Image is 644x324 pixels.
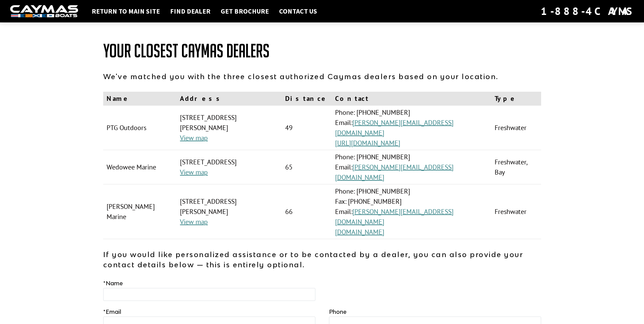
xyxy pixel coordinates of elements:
td: [PERSON_NAME] Marine [103,184,177,239]
th: Address [177,92,282,106]
a: View map [180,133,208,142]
td: Freshwater [491,106,541,150]
td: Freshwater, Bay [491,150,541,184]
td: PTG Outdoors [103,106,177,150]
h1: Your Closest Caymas Dealers [103,41,541,61]
p: We've matched you with the three closest authorized Caymas dealers based on your location. [103,71,541,82]
a: Get Brochure [217,7,272,16]
p: If you would like personalized assistance or to be contacted by a dealer, you can also provide yo... [103,249,541,270]
a: [PERSON_NAME][EMAIL_ADDRESS][DOMAIN_NAME] [335,163,454,182]
a: View map [180,168,208,177]
td: [STREET_ADDRESS] [177,150,282,184]
img: white-logo-c9c8dbefe5ff5ceceb0f0178aa75bf4bb51f6bca0971e226c86eb53dfe498488.png [10,5,78,18]
a: Return to main site [88,7,163,16]
td: Phone: [PHONE_NUMBER] Fax: [PHONE_NUMBER] Email: [332,184,491,239]
a: Contact Us [276,7,320,16]
th: Contact [332,92,491,106]
th: Name [103,92,177,106]
a: [DOMAIN_NAME] [335,228,384,236]
a: Find Dealer [167,7,214,16]
div: 1-888-4CAYMAS [541,4,634,19]
th: Distance [282,92,332,106]
td: [STREET_ADDRESS][PERSON_NAME] [177,184,282,239]
td: [STREET_ADDRESS][PERSON_NAME] [177,106,282,150]
label: Phone [329,308,347,316]
a: [PERSON_NAME][EMAIL_ADDRESS][DOMAIN_NAME] [335,207,454,226]
td: Phone: [PHONE_NUMBER] Email: [332,150,491,184]
td: Wedowee Marine [103,150,177,184]
th: Type [491,92,541,106]
a: View map [180,217,208,226]
a: [URL][DOMAIN_NAME] [335,139,400,147]
td: 65 [282,150,332,184]
td: Freshwater [491,184,541,239]
a: [PERSON_NAME][EMAIL_ADDRESS][DOMAIN_NAME] [335,118,454,137]
td: 49 [282,106,332,150]
label: Email [103,308,121,316]
td: Phone: [PHONE_NUMBER] Email: [332,106,491,150]
td: 66 [282,184,332,239]
label: Name [103,279,123,287]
